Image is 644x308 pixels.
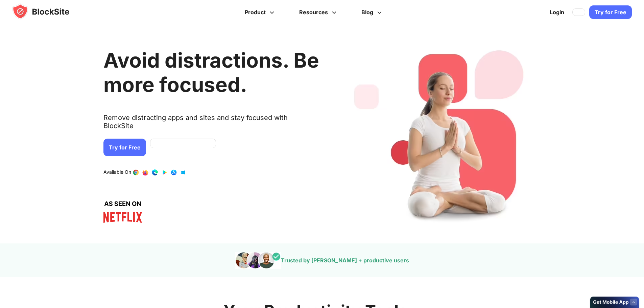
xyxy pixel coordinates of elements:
[589,5,632,19] a: Try for Free
[281,257,409,264] text: Trusted by [PERSON_NAME] + productive users
[546,4,568,20] a: Login
[103,169,131,176] text: Available On
[103,139,146,156] a: Try for Free
[103,114,319,135] text: Remove distracting apps and sites and stay focused with BlockSite
[103,48,319,97] h1: Avoid distractions. Be more focused.
[235,252,281,269] img: pepole images
[12,3,82,20] img: blocksite-icon.5d769676.svg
